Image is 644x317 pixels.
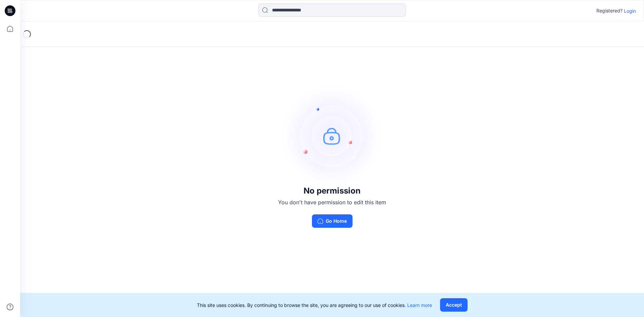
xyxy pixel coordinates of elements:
button: Accept [440,298,468,312]
p: Registered? [596,7,623,15]
h3: No permission [278,186,386,196]
img: no-perm.svg [282,86,382,186]
p: This site uses cookies. By continuing to browse the site, you are agreeing to our use of cookies. [197,302,432,309]
button: Go Home [312,214,353,228]
p: You don't have permission to edit this item [278,198,386,206]
p: Login [624,7,636,14]
a: Learn more [407,302,432,308]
